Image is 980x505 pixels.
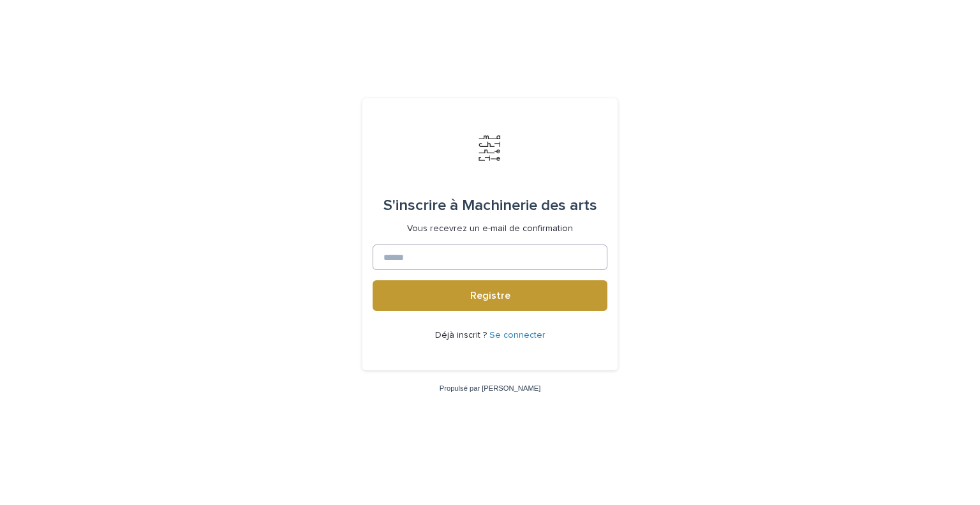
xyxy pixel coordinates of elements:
[435,331,487,340] font: Déjà inscrit ?
[407,224,573,233] font: Vous recevrez un e-mail de confirmation
[440,384,541,392] a: Propulsé par [PERSON_NAME]
[489,331,546,340] a: Se connecter
[383,198,458,213] font: S'inscrire à
[471,129,509,167] img: Jx8JiDZqSLW7pnA6nIo1
[462,198,597,213] font: Machinerie des arts
[470,290,510,301] font: Registre
[373,280,607,311] button: Registre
